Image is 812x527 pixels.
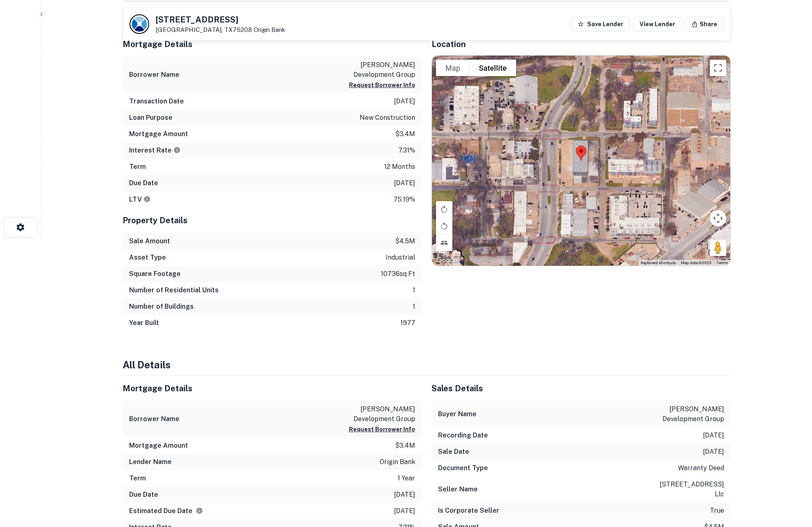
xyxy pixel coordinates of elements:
[342,60,415,80] p: [PERSON_NAME] development group
[129,269,181,279] h6: Square Footage
[129,162,146,172] h6: Term
[400,318,415,328] p: 1977
[129,236,170,246] h6: Sale Amount
[685,17,724,31] button: Share
[386,253,415,262] p: industrial
[129,195,151,204] h6: LTV
[438,409,476,419] h6: Buyer Name
[380,457,415,467] p: origin bank
[129,96,184,106] h6: Transaction Date
[395,129,415,139] p: $3.4m
[129,285,219,295] h6: Number of Residential Units
[395,236,415,246] p: $4.5m
[394,178,415,188] p: [DATE]
[173,146,181,154] svg: The interest rates displayed on the website are for informational purposes only and may be report...
[438,431,488,440] h6: Recording Date
[129,506,203,516] h6: Estimated Due Date
[394,96,415,106] p: [DATE]
[651,480,724,499] p: [STREET_ADDRESS] llc
[129,253,166,262] h6: Asset Type
[771,462,812,501] iframe: Chat Widget
[413,302,415,312] p: 1
[129,414,179,424] h6: Borrower Name
[394,490,415,500] p: [DATE]
[395,441,415,451] p: $3.4m
[436,218,452,234] button: Rotate map counterclockwise
[254,26,285,33] a: Origin Bank
[434,255,461,266] img: Google
[398,146,415,155] p: 7.31%
[678,463,724,473] p: warranty deed
[196,507,203,514] svg: Estimate is based on a standard schedule for this type of loan.
[651,404,724,424] p: [PERSON_NAME] development group
[129,113,172,123] h6: Loan Purpose
[432,38,731,50] h5: Location
[129,302,194,312] h6: Number of Buildings
[143,195,151,203] svg: LTVs displayed on the website are for informational purposes only and may be reported incorrectly...
[156,26,285,34] p: [GEOGRAPHIC_DATA], TX75208
[438,463,488,473] h6: Document Type
[710,210,726,226] button: Map camera controls
[394,506,415,516] p: [DATE]
[129,441,188,451] h6: Mortgage Amount
[413,285,415,295] p: 1
[571,17,630,31] button: Save Lender
[129,178,158,188] h6: Due Date
[129,129,188,139] h6: Mortgage Amount
[436,60,470,76] button: Show street map
[384,162,415,172] p: 12 months
[381,269,415,279] p: 10736 sq ft
[394,195,415,204] p: 75.19%
[710,506,724,516] p: true
[123,357,731,372] h4: All Details
[438,447,469,457] h6: Sale Date
[641,260,676,266] button: Keyboard shortcuts
[710,60,726,76] button: Toggle fullscreen view
[156,16,285,24] h5: [STREET_ADDRESS]
[349,80,415,90] button: Request Borrower Info
[470,60,516,76] button: Show satellite imagery
[432,382,731,395] h5: Sales Details
[129,457,172,467] h6: Lender Name
[123,214,422,226] h5: Property Details
[438,484,478,494] h6: Seller Name
[703,447,724,457] p: [DATE]
[633,17,682,31] a: View Lender
[129,490,158,500] h6: Due Date
[710,240,726,256] button: Drag Pegman onto the map to open Street View
[129,318,159,328] h6: Year Built
[129,473,146,483] h6: Term
[438,506,499,516] h6: Is Corporate Seller
[129,146,181,155] h6: Interest Rate
[349,424,415,434] button: Request Borrower Info
[123,382,422,395] h5: Mortgage Details
[123,38,422,50] h5: Mortgage Details
[129,70,179,80] h6: Borrower Name
[436,201,452,218] button: Rotate map clockwise
[436,235,452,251] button: Tilt map
[360,113,415,123] p: new construction
[434,255,461,266] a: Open this area in Google Maps (opens a new window)
[703,431,724,440] p: [DATE]
[342,404,415,424] p: [PERSON_NAME] development group
[681,260,711,265] span: Map data ©2025
[716,260,728,265] a: Terms
[398,473,415,483] p: 1 year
